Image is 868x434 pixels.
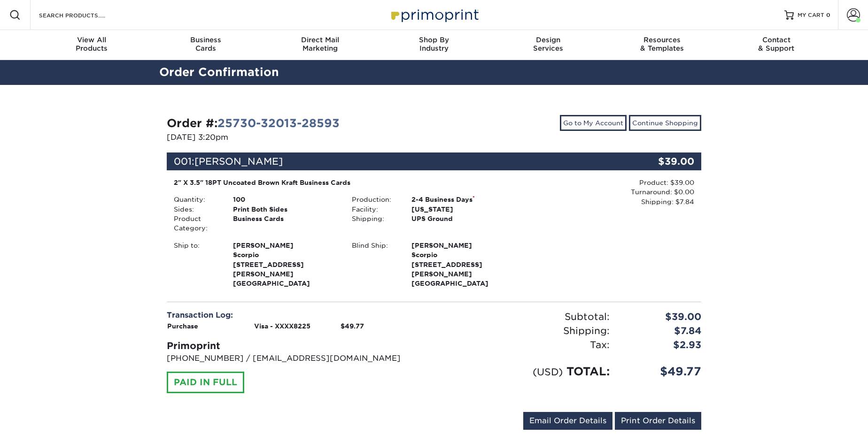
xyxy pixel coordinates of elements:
[434,310,617,324] div: Subtotal:
[411,241,516,250] span: [PERSON_NAME]
[377,36,491,44] span: Shop By
[149,36,263,44] span: Business
[798,11,824,19] span: MY CART
[233,250,338,259] span: Scorpio
[404,195,523,204] div: 2-4 Business Days
[411,241,516,288] strong: [GEOGRAPHIC_DATA]
[226,205,345,214] div: Print Both Sides
[167,241,226,289] div: Ship to:
[167,310,427,321] div: Transaction Log:
[605,30,719,60] a: Resources& Templates
[174,178,516,187] div: 2" X 3.5" 18PT Uncoated Brown Kraft Business Cards
[434,324,617,338] div: Shipping:
[377,30,491,60] a: Shop ByIndustry
[617,338,708,352] div: $2.93
[345,195,404,204] div: Production:
[341,322,364,330] strong: $49.77
[617,324,708,338] div: $7.84
[560,115,627,131] a: Go to My Account
[35,30,149,60] a: View AllProducts
[345,214,404,223] div: Shipping:
[345,205,404,214] div: Facility:
[167,205,226,214] div: Sides:
[233,260,338,279] span: [STREET_ADDRESS][PERSON_NAME]
[345,241,404,289] div: Blind Ship:
[149,30,263,60] a: BusinessCards
[566,365,610,378] span: TOTAL:
[226,214,345,233] div: Business Cards
[719,36,833,44] span: Contact
[411,250,516,259] span: Scorpio
[217,116,340,130] a: 25730-32013-28593
[387,5,481,25] img: Primoprint
[167,195,226,204] div: Quantity:
[263,36,377,44] span: Direct Mail
[167,214,226,233] div: Product Category:
[533,366,563,378] small: (USD)
[233,241,338,250] span: [PERSON_NAME]
[167,152,612,170] div: 001:
[523,178,694,206] div: Product: $39.00 Turnaround: $0.00 Shipping: $7.84
[404,205,523,214] div: [US_STATE]
[377,36,491,53] div: Industry
[826,12,830,18] span: 0
[167,116,340,130] strong: Order #:
[605,36,719,44] span: Resources
[35,36,149,44] span: View All
[491,30,605,60] a: DesignServices
[167,339,427,353] div: Primoprint
[612,152,701,170] div: $39.00
[491,36,605,44] span: Design
[263,36,377,53] div: Marketing
[226,195,345,204] div: 100
[167,132,427,143] p: [DATE] 3:20pm
[617,363,708,380] div: $49.77
[617,310,708,324] div: $39.00
[605,36,719,53] div: & Templates
[233,241,338,288] strong: [GEOGRAPHIC_DATA]
[35,36,149,53] div: Products
[254,322,310,330] strong: Visa - XXXX8225
[167,353,427,364] p: [PHONE_NUMBER] / [EMAIL_ADDRESS][DOMAIN_NAME]
[491,36,605,53] div: Services
[404,214,523,223] div: UPS Ground
[38,9,130,21] input: SEARCH PRODUCTS.....
[629,115,701,131] a: Continue Shopping
[719,36,833,53] div: & Support
[411,260,516,279] span: [STREET_ADDRESS][PERSON_NAME]
[152,64,716,81] h2: Order Confirmation
[263,30,377,60] a: Direct MailMarketing
[167,372,244,393] div: PAID IN FULL
[149,36,263,53] div: Cards
[167,322,198,330] strong: Purchase
[523,412,612,430] a: Email Order Details
[434,338,617,352] div: Tax:
[194,156,283,167] span: [PERSON_NAME]
[719,30,833,60] a: Contact& Support
[615,412,701,430] a: Print Order Details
